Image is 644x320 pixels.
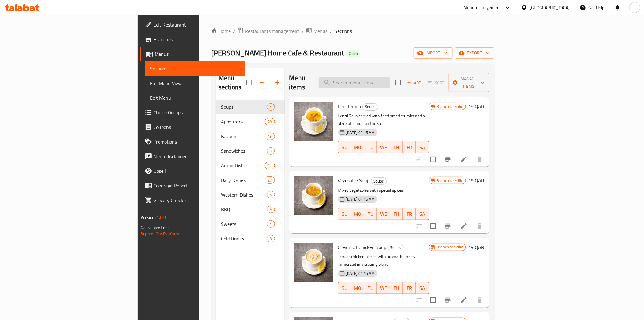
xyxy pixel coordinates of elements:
[267,207,274,212] span: 9
[416,141,429,153] button: SA
[405,143,414,152] span: FR
[392,76,404,89] span: Select section
[267,221,274,227] span: 4
[216,217,284,231] div: Sweets4
[221,220,267,228] span: Sweets
[221,176,265,184] div: Daily Dishes
[371,177,387,185] div: Soups
[344,271,377,276] span: [DATE] 04:15 AM
[150,65,240,72] span: Sections
[460,49,489,57] span: export
[406,79,422,86] span: Add
[306,27,327,35] a: Menus
[221,235,267,242] span: Cold Drinks
[216,187,284,202] div: Western Dishes6
[393,143,401,152] span: TH
[265,162,275,169] div: items
[377,282,390,294] button: WE
[351,282,364,294] button: MO
[404,78,424,87] span: Add item
[221,162,265,169] div: Arabic Dishes
[367,143,375,152] span: TU
[216,144,284,158] div: Sandwiches5
[634,4,635,11] span: I
[427,153,439,166] span: Select to update
[221,191,267,198] div: Western Dishes
[424,78,449,87] span: Select section first
[153,123,240,131] span: Coupons
[334,27,352,35] span: Sections
[344,130,377,136] span: [DATE] 04:15 AM
[418,143,427,152] span: SA
[265,133,274,139] span: 13
[140,120,245,134] a: Coupons
[267,148,274,154] span: 5
[216,114,284,129] div: Appetizers20
[267,220,275,228] div: items
[216,158,284,173] div: Arabic Dishes11
[377,141,390,153] button: WE
[267,147,275,155] div: items
[319,77,390,88] input: search
[434,178,466,183] span: Branch specific
[153,197,240,204] span: Grocery Checklist
[265,118,275,125] div: items
[405,210,414,219] span: FR
[441,219,455,233] button: Branch-specific-item
[153,167,240,175] span: Upsell
[221,103,267,111] span: Soups
[464,4,501,11] div: Menu-management
[302,27,304,35] li: /
[472,219,487,233] button: delete
[338,282,351,294] button: SU
[380,143,388,152] span: WE
[449,73,489,92] button: Manage items
[153,109,240,116] span: Choice Groups
[338,112,429,127] p: Lentil Soup served with fried bread crumbs and a piece of lemon on the side.
[221,118,265,125] span: Appetizers
[441,152,455,167] button: Branch-specific-item
[216,173,284,187] div: Daily Dishes27
[403,282,416,294] button: FR
[294,102,333,141] img: Lentil Soup
[380,210,388,219] span: WE
[427,294,439,307] span: Select to update
[403,141,416,153] button: FR
[211,27,494,35] nav: breadcrumb
[460,297,467,304] a: Edit menu item
[338,102,361,111] span: Lentil Soup
[265,177,274,183] span: 27
[468,102,485,111] h6: 19 QAR
[289,73,311,92] h2: Menu items
[153,138,240,145] span: Promotions
[145,76,245,91] a: Full Menu View
[434,104,466,109] span: Branch specific
[346,50,360,57] div: Open
[338,253,429,268] p: Tender chicken pieces with aromatic spices immersed in a creamy blend.
[441,293,455,308] button: Branch-specific-item
[468,176,485,185] h6: 19 QAR
[265,163,274,169] span: 11
[460,156,467,163] a: Edit menu item
[388,244,404,251] div: Soups
[338,141,351,153] button: SU
[341,210,349,219] span: SU
[338,243,387,252] span: Cream Of Chicken Soup
[294,176,333,215] img: Vegetable Soup
[380,284,388,293] span: WE
[145,91,245,105] a: Edit Menu
[221,133,265,140] span: Fatayer
[140,47,245,61] a: Menus
[364,141,377,153] button: TU
[416,282,429,294] button: SA
[150,94,240,101] span: Edit Menu
[140,17,245,32] a: Edit Restaurant
[141,224,169,232] span: Get support on:
[245,27,299,35] span: Restaurants management
[140,149,245,164] a: Menu disclaimer
[472,152,487,167] button: delete
[346,51,360,56] span: Open
[211,46,344,60] span: [PERSON_NAME] Home Cafe & Restaurant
